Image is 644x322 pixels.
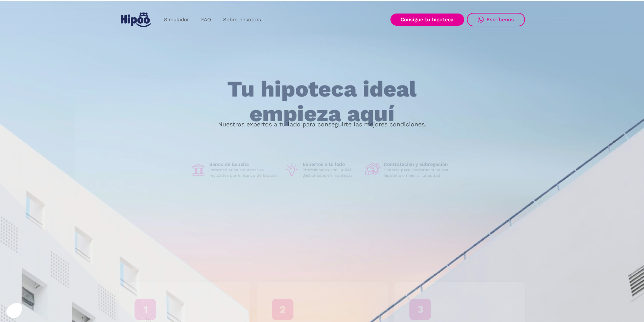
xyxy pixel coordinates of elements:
p: Nuestros expertos a tu lado para conseguirte las mejores condiciones. [218,122,426,127]
a: home [119,10,152,30]
h1: Banco de España [209,161,279,167]
a: Escríbenos [467,13,525,26]
h1: Expertos a tu lado [303,161,360,167]
p: Profesionales con +40M€ gestionados en hipotecas [303,167,360,178]
div: Escríbenos [486,17,514,23]
a: Simulador [158,13,195,26]
p: Intermediarios hipotecarios regulados por el Banco de España [209,167,279,178]
h1: Tu hipoteca ideal empieza aquí [194,77,450,126]
a: Consigue tu hipoteca [390,14,464,26]
p: Soporte para contratar tu nueva hipoteca o mejorar la actual [384,167,453,178]
a: FAQ [195,13,217,26]
h1: Contratación y subrogación [384,161,453,167]
a: Sobre nosotros [217,13,267,26]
